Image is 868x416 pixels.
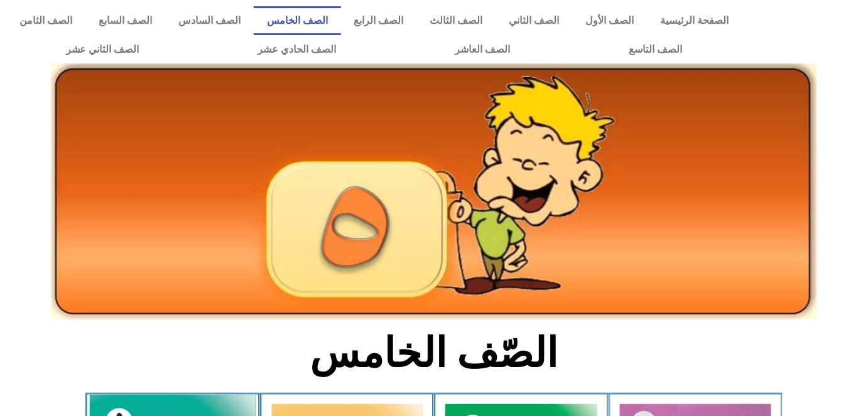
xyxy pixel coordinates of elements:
a: الصف الثاني عشر [6,35,198,64]
a: الصف التاسع [570,35,742,64]
a: الصف الثامن [6,6,85,35]
a: الصف السابع [85,6,165,35]
a: الصف الأول [572,6,647,35]
a: الصف السادس [165,6,254,35]
a: الصف الثالث [417,6,496,35]
a: الصف الرابع [341,6,417,35]
a: الصف الحادي عشر [198,35,396,64]
h2: الصّف الخامس [227,329,642,378]
a: الصفحة الرئيسية [647,6,742,35]
a: الصف العاشر [396,35,570,64]
a: الصف الثاني [496,6,573,35]
a: الصف الخامس [254,6,341,35]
